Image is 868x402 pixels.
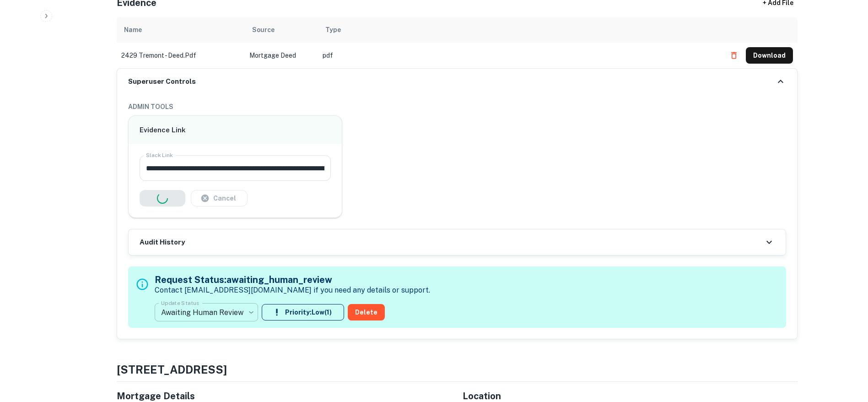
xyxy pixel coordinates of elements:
div: scrollable content [117,17,798,68]
td: pdf [318,43,721,68]
div: Source [252,24,275,35]
button: Delete file [726,48,742,63]
iframe: Chat Widget [822,329,868,373]
button: Priority:Low(1) [262,304,344,321]
h6: Evidence Link [140,125,331,136]
div: Name [124,24,142,35]
th: Source [245,17,318,43]
th: Name [117,17,245,43]
label: Update Status [161,299,199,307]
h6: ADMIN TOOLS [128,102,786,112]
td: 2429 tremont - deed.pdf [117,43,245,68]
h6: Superuser Controls [128,76,196,87]
button: Download [746,47,793,64]
p: Contact [EMAIL_ADDRESS][DOMAIN_NAME] if you need any details or support. [155,285,430,296]
div: Type [325,24,341,35]
div: Awaiting Human Review [155,299,258,325]
th: Type [318,17,721,43]
h4: [STREET_ADDRESS] [117,361,798,378]
label: Slack Link [146,151,173,159]
h6: Audit History [140,237,185,248]
h5: Request Status: awaiting_human_review [155,273,430,287]
td: Mortgage Deed [245,43,318,68]
button: Delete [348,304,385,321]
